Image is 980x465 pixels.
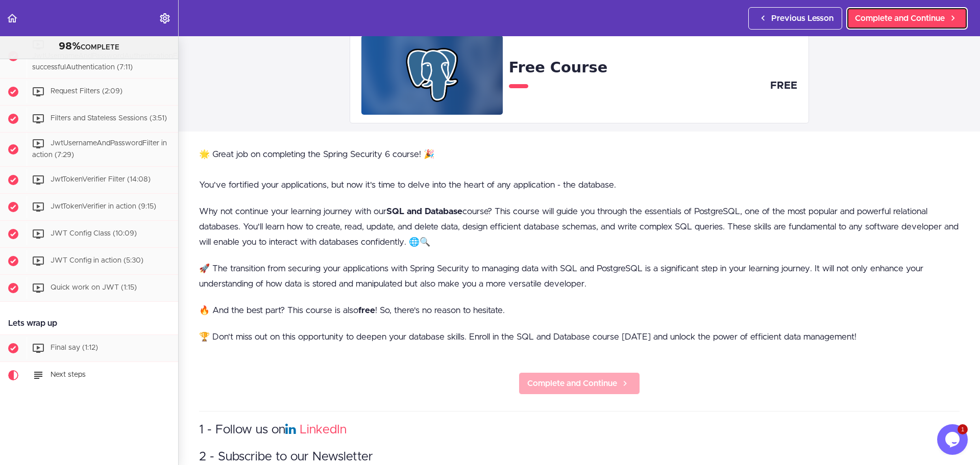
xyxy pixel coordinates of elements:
a: Complete and Continue [846,7,968,30]
span: Request Filters (2:09) [51,88,122,95]
p: 🌟 Great job on completing the Spring Security 6 course! 🎉 You've fortified your applications, but... [199,147,960,193]
img: Product [361,35,503,115]
span: Complete and Continue [855,12,945,24]
span: Complete and Continue [527,377,617,390]
h1: Free Course [509,57,797,79]
iframe: chat widget [937,424,970,455]
h3: 1 - Follow us on [199,422,960,438]
span: JwtTokenVerifier in action (9:15) [51,203,156,210]
a: Previous Lesson [748,7,842,30]
p: Why not continue your learning journey with our course? This course will guide you through the es... [199,204,960,250]
span: Previous Lesson [771,12,834,24]
strong: free [358,306,375,315]
span: JWT Config Class (10:09) [51,230,137,237]
p: 🏆 Don't miss out on this opportunity to deepen your database skills. Enroll in the SQL and Databa... [199,329,960,345]
span: JwtTokenVerifier Filter (14:08) [51,176,151,183]
strong: SQL and Database [386,207,462,216]
span: Next steps [51,371,86,378]
span: 98% [59,41,81,51]
span: Filters and Stateless Sessions (3:51) [51,115,167,122]
span: JWT Config in action (5:30) [51,257,143,264]
span: Final say (1:12) [51,344,98,351]
a: Complete and Continue [519,372,640,395]
span: JwtUsernameAndPasswordFilter in action (7:29) [32,140,167,159]
svg: Back to course curriculum [6,12,18,24]
span: Quick work on JWT (1:15) [51,284,137,291]
p: 🚀 The transition from securing your applications with Spring Security to managing data with SQL a... [199,261,960,292]
div: FREE [653,79,797,93]
p: 🔥 And the best part? This course is also ! So, there's no reason to hesitate. [199,303,960,318]
a: LinkedIn [300,424,347,436]
div: COMPLETE [13,40,165,54]
span: JwtUsernameAndPasswordAuthenticationFilter successfulAuthentication (7:11) [32,53,190,71]
svg: Settings Menu [159,12,171,24]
